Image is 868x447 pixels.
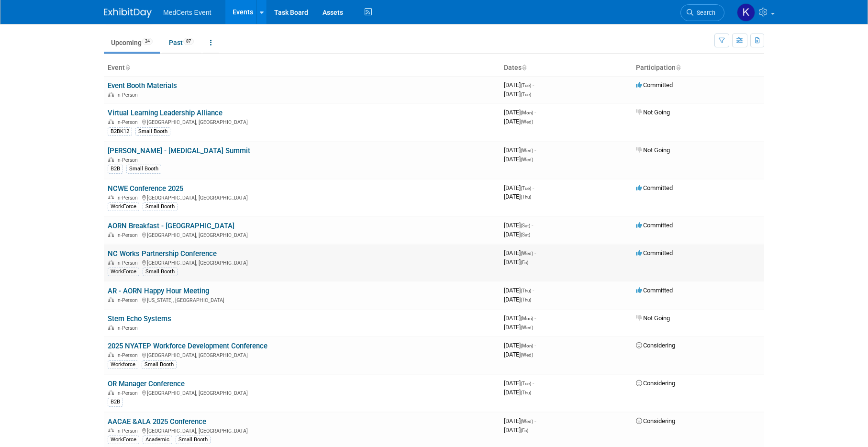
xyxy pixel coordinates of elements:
span: [DATE] [504,342,536,349]
span: (Wed) [521,325,533,330]
a: Upcoming24 [104,34,160,52]
span: Committed [636,184,673,191]
a: Sort by Participation Type [676,64,680,71]
span: (Wed) [521,157,533,162]
span: (Thu) [521,297,531,302]
span: In-Person [116,195,141,201]
span: [DATE] [504,296,531,303]
a: AR - AORN Happy Hour Meeting [108,287,209,295]
img: In-Person Event [108,260,114,265]
span: (Mon) [521,110,533,115]
span: [DATE] [504,287,534,294]
div: [GEOGRAPHIC_DATA], [GEOGRAPHIC_DATA] [108,426,496,434]
div: [US_STATE], [GEOGRAPHIC_DATA] [108,296,496,303]
a: Stem Echo Systems [108,314,171,323]
span: Not Going [636,146,670,154]
span: Considering [636,342,675,349]
span: [DATE] [504,389,531,396]
span: (Mon) [521,343,533,348]
div: B2B [108,165,123,173]
img: Kayla Haack [737,3,755,22]
div: WorkForce [108,436,139,444]
span: In-Person [116,92,141,98]
span: [DATE] [504,146,536,154]
img: In-Person Event [108,232,114,237]
span: In-Person [116,232,141,238]
span: Committed [636,222,673,229]
span: Considering [636,417,675,425]
span: - [533,184,534,191]
img: In-Person Event [108,92,114,97]
span: Committed [636,249,673,257]
a: Sort by Event Name [125,64,130,71]
span: - [534,146,536,154]
th: Participation [632,60,764,76]
div: [GEOGRAPHIC_DATA], [GEOGRAPHIC_DATA] [108,118,496,125]
div: B2BK12 [108,127,132,136]
a: AACAE &ALA 2025 Conference [108,417,206,426]
span: 24 [142,38,153,45]
a: Virtual Learning Leadership Alliance [108,109,223,117]
img: In-Person Event [108,297,114,302]
div: B2B [108,398,123,406]
span: - [534,109,536,116]
span: Considering [636,380,675,387]
span: (Wed) [521,119,533,124]
span: In-Person [116,428,141,434]
img: In-Person Event [108,390,114,395]
div: WorkForce [108,202,139,211]
span: [DATE] [504,417,536,425]
span: In-Person [116,157,141,163]
span: (Wed) [521,251,533,256]
span: (Tue) [521,83,531,88]
span: [DATE] [504,222,533,229]
span: [DATE] [504,351,533,358]
div: Workforce [108,360,138,369]
span: [DATE] [504,184,534,191]
div: Small Booth [135,127,170,136]
span: [DATE] [504,324,533,331]
span: [DATE] [504,156,533,163]
span: (Tue) [521,92,531,97]
span: - [534,342,536,349]
span: (Sat) [521,223,530,228]
span: [DATE] [504,258,528,266]
span: - [532,222,533,229]
span: - [534,417,536,425]
a: NCWE Conference 2025 [108,184,183,193]
span: [DATE] [504,193,531,200]
span: [DATE] [504,231,530,238]
span: In-Person [116,119,141,125]
span: (Mon) [521,316,533,321]
img: In-Person Event [108,119,114,124]
span: (Fri) [521,260,528,265]
a: AORN Breakfast - [GEOGRAPHIC_DATA] [108,222,234,230]
span: Committed [636,287,673,294]
div: [GEOGRAPHIC_DATA], [GEOGRAPHIC_DATA] [108,231,496,238]
span: Search [693,9,715,16]
span: [DATE] [504,109,536,116]
div: [GEOGRAPHIC_DATA], [GEOGRAPHIC_DATA] [108,351,496,358]
img: In-Person Event [108,352,114,357]
span: In-Person [116,297,141,303]
span: (Sat) [521,232,530,237]
span: 87 [183,38,194,45]
span: [DATE] [504,81,534,89]
span: (Wed) [521,148,533,153]
div: Small Booth [143,268,178,276]
img: ExhibitDay [104,8,152,18]
span: In-Person [116,390,141,396]
span: (Tue) [521,381,531,386]
span: In-Person [116,260,141,266]
img: In-Person Event [108,325,114,330]
th: Event [104,60,500,76]
span: (Thu) [521,288,531,293]
div: [GEOGRAPHIC_DATA], [GEOGRAPHIC_DATA] [108,193,496,201]
a: NC Works Partnership Conference [108,249,217,258]
span: Not Going [636,109,670,116]
img: In-Person Event [108,157,114,162]
a: [PERSON_NAME] - [MEDICAL_DATA] Summit [108,146,250,155]
span: (Thu) [521,194,531,200]
span: (Wed) [521,419,533,424]
span: [DATE] [504,426,528,434]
